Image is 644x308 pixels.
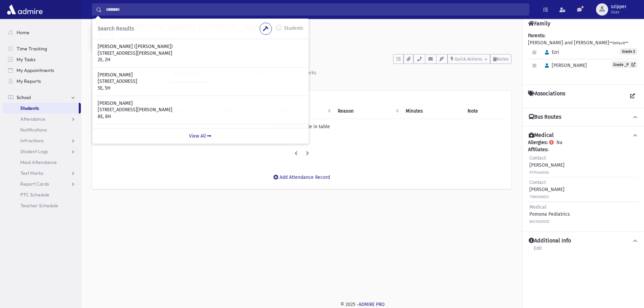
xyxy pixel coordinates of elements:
span: Grade 2 [620,48,637,55]
a: ADMIRE PRO [359,302,385,307]
button: Add Attendance Record [269,171,334,184]
a: My Tasks [3,54,81,65]
span: Notes [497,56,508,62]
span: User [611,9,626,15]
b: Allergies: [528,140,548,145]
a: [PERSON_NAME] ([PERSON_NAME]) [STREET_ADDRESS][PERSON_NAME] 2E, 2H [98,43,303,63]
th: Reason: activate to sort column ascending [334,103,402,119]
a: Home [3,27,81,38]
h6: 6 [PERSON_NAME] [126,36,511,42]
small: 9175546504 [529,170,549,175]
button: Notes [490,54,511,64]
th: Minutes [402,103,463,119]
span: Search Results [98,25,134,32]
span: Report Cards [20,181,49,187]
span: Students [20,105,39,111]
a: Notifications [3,124,81,135]
span: Test Marks [20,170,43,176]
div: [PERSON_NAME] [529,155,565,176]
span: [PERSON_NAME] [542,63,587,68]
a: [PERSON_NAME] [STREET_ADDRESS][PERSON_NAME] 8E, 8H [98,100,303,120]
a: [PERSON_NAME] [STREET_ADDRESS] 5E, 5H [98,72,303,92]
span: School [17,94,31,100]
p: 2E, 2H [98,56,303,63]
h4: Family [528,20,550,27]
p: [PERSON_NAME] ([PERSON_NAME]) [98,43,303,50]
div: [PERSON_NAME] and [PERSON_NAME] [528,32,639,79]
span: Meal Attendance [20,159,57,165]
h4: Bus Routes [529,114,561,121]
span: Infractions [20,138,44,144]
a: Time Tracking [3,43,81,54]
p: [STREET_ADDRESS][PERSON_NAME] [98,50,303,57]
th: Note [463,103,506,119]
a: School [3,92,81,103]
a: Student Logs [3,146,81,157]
button: Bus Routes [528,114,639,121]
a: Infractions [3,135,81,146]
a: Attendance [3,114,81,124]
p: 8E, 8H [98,113,303,120]
span: Time Tracking [17,46,47,52]
p: 5E, 5H [98,85,303,92]
span: My Tasks [17,56,35,63]
p: [STREET_ADDRESS] [98,78,303,85]
a: My Appointments [3,65,81,76]
small: 8453620202 [529,219,550,224]
a: Grade _P [611,61,637,68]
h4: Associations [528,90,565,102]
span: Notifications [20,127,47,133]
a: My Reports [3,76,81,87]
span: My Appointments [17,67,54,73]
input: Search [102,3,529,16]
img: AdmirePro [5,3,44,16]
span: Teacher Schedule [20,203,58,209]
span: Student Logs [20,148,48,155]
b: Parents: [528,33,545,39]
a: Activity [92,64,125,83]
a: Teacher Schedule [3,200,81,211]
p: [PERSON_NAME] [98,72,303,78]
button: Additional Info [528,237,639,244]
button: Quick Actions [448,54,490,64]
span: My Reports [17,78,41,84]
a: Test Marks [3,168,81,179]
span: Home [17,29,29,35]
a: Edit [533,244,542,257]
div: Marks [302,70,316,76]
div: Pomona Pediatrics [529,204,570,225]
span: szipper [611,4,626,9]
a: PTC Schedule [3,189,81,200]
a: Report Cards [3,179,81,189]
h4: Additional Info [529,237,571,244]
span: Attendance [20,116,45,122]
a: View All [92,128,309,144]
h1: [PERSON_NAME] ([PERSON_NAME]) (2) [126,22,511,33]
a: Students [3,103,79,114]
span: Medical [529,204,546,210]
a: View all Associations [626,90,639,102]
span: Quick Actions [455,56,482,62]
h4: Medical [529,132,554,139]
span: PTC Schedule [20,192,49,198]
small: 7184504653 [529,195,549,199]
div: © 2025 - [92,301,633,308]
p: [STREET_ADDRESS][PERSON_NAME] [98,106,303,113]
span: Contact [529,155,546,161]
a: Meal Attendance [3,157,81,168]
p: [PERSON_NAME] [98,100,303,107]
span: Contact [529,180,546,185]
b: Affiliates: [528,147,548,152]
button: Medical [528,132,639,139]
div: Na [528,139,639,226]
div: [PERSON_NAME] [529,179,565,200]
label: Students [284,25,303,33]
span: Ezri [542,49,559,55]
